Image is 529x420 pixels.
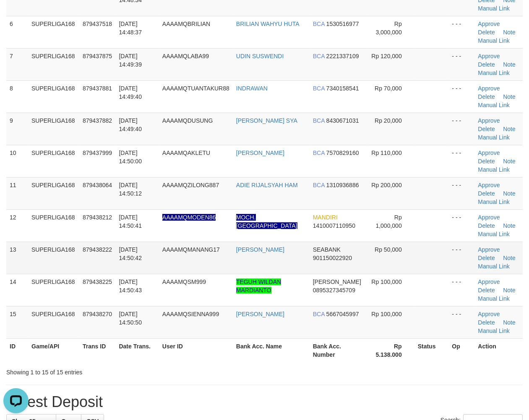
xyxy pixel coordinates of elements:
span: Copy 901150022920 to clipboard [313,255,352,261]
a: [PERSON_NAME] SYA [236,117,297,124]
a: UDIN SUSWENDI [236,53,284,59]
span: [DATE] 14:50:50 [119,311,142,326]
span: [DATE] 14:50:43 [119,278,142,294]
a: Approve [478,182,500,188]
span: Rp 70,000 [375,85,402,92]
a: Approve [478,85,500,92]
td: 9 [6,113,28,145]
th: Game/API [28,338,79,362]
a: Manual Link [478,70,510,76]
a: Note [503,255,516,261]
span: Copy 2221337109 to clipboard [326,53,359,59]
a: Manual Link [478,198,510,205]
span: Copy 1310936886 to clipboard [326,182,359,188]
a: Delete [478,61,495,68]
span: AAAAMQAKLETU [162,149,210,156]
a: Manual Link [478,327,510,334]
a: Approve [478,278,500,285]
td: 14 [6,274,28,306]
a: Approve [478,117,500,124]
td: - - - [448,242,474,274]
span: Rp 100,000 [371,311,401,317]
a: Delete [478,93,495,100]
span: Copy 1530516977 to clipboard [326,21,359,27]
span: BCA [313,117,325,124]
a: MOCH. [GEOGRAPHIC_DATA] [236,214,297,229]
td: SUPERLIGA168 [28,209,79,242]
td: 13 [6,242,28,274]
span: Rp 50,000 [375,246,402,253]
span: AAAAMQZILONG887 [162,182,219,188]
a: Manual Link [478,134,510,141]
td: SUPERLIGA168 [28,16,79,48]
span: [DATE] 14:50:00 [119,149,142,165]
a: Approve [478,21,500,27]
a: Manual Link [478,166,510,173]
td: SUPERLIGA168 [28,274,79,306]
span: AAAAMQBRILIAN [162,21,210,27]
span: 879437518 [83,21,112,27]
span: Rp 1,000,000 [375,214,401,229]
span: Copy 8430671031 to clipboard [326,117,359,124]
th: Op [448,338,474,362]
span: Rp 200,000 [371,182,401,188]
span: 879437999 [83,149,112,156]
td: 8 [6,80,28,113]
span: Copy 0895327345709 to clipboard [313,287,355,294]
a: Delete [478,255,495,261]
a: Note [503,190,516,197]
span: [PERSON_NAME] [313,278,361,285]
td: SUPERLIGA168 [28,177,79,209]
h1: Latest Deposit [6,394,523,410]
a: Delete [478,29,495,36]
span: AAAAMQSIENNA999 [162,311,219,317]
a: Manual Link [478,263,510,270]
a: Note [503,222,516,229]
span: BCA [313,53,325,59]
span: [DATE] 14:49:40 [119,117,142,132]
a: Note [503,61,516,68]
span: Rp 20,000 [375,117,402,124]
a: Approve [478,149,500,156]
th: Trans ID [79,338,115,362]
td: 12 [6,209,28,242]
a: ADIE RIJALSYAH HAM [236,182,298,188]
td: 15 [6,306,28,338]
td: 6 [6,16,28,48]
span: 879437882 [83,117,112,124]
td: SUPERLIGA168 [28,145,79,177]
a: Manual Link [478,37,510,44]
span: BCA [313,85,325,92]
span: Copy 7340158541 to clipboard [326,85,359,92]
span: AAAAMQTUANTAKUR88 [162,85,229,92]
span: 879438212 [83,214,112,221]
a: Delete [478,287,495,294]
span: MANDIRI [313,214,338,221]
span: Copy 1410007110950 to clipboard [313,222,355,229]
span: AAAAMQSM999 [162,278,206,285]
span: 879438222 [83,246,112,253]
a: Manual Link [478,295,510,302]
span: [DATE] 14:50:42 [119,246,142,261]
td: SUPERLIGA168 [28,113,79,145]
a: Manual Link [478,231,510,237]
a: Note [503,126,516,132]
span: 879438225 [83,278,112,285]
a: Delete [478,319,495,326]
th: ID [6,338,28,362]
a: [PERSON_NAME] [236,149,284,156]
span: Copy 5667045997 to clipboard [326,311,359,317]
span: [DATE] 14:50:12 [119,182,142,197]
a: [PERSON_NAME] [236,246,284,253]
a: BRILIAN WAHYU HUTA [236,21,300,27]
td: - - - [448,80,474,113]
span: BCA [313,311,325,317]
a: Approve [478,311,500,317]
th: Action [474,338,523,362]
div: Showing 1 to 15 of 15 entries [6,365,214,376]
td: - - - [448,113,474,145]
a: Approve [478,53,500,59]
a: Note [503,29,516,36]
a: Delete [478,158,495,165]
td: 10 [6,145,28,177]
